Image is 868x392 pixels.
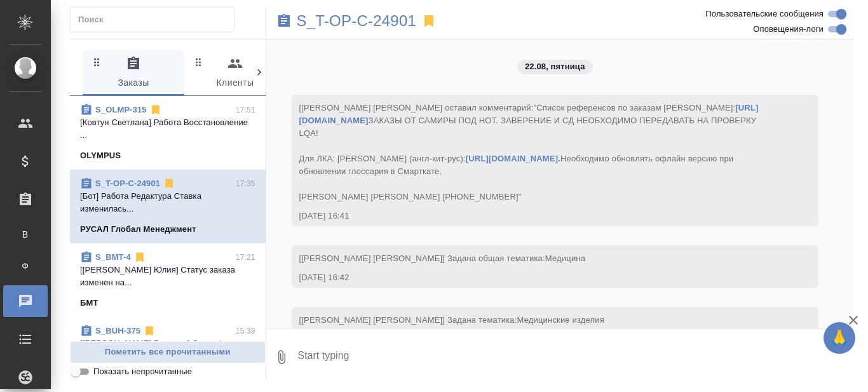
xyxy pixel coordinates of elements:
[10,222,41,247] a: В
[80,297,98,309] p: БМТ
[236,104,255,116] p: 17:51
[236,251,255,264] p: 17:21
[80,223,196,236] p: РУСАЛ Глобал Менеджмент
[149,104,162,116] svg: Отписаться
[525,60,585,73] p: 22.08, пятница
[143,325,156,337] svg: Отписаться
[93,365,192,378] span: Показать непрочитанные
[705,8,824,20] span: Пользовательские сообщения
[70,341,266,363] button: Пометить все прочитанными
[77,345,259,360] span: Пометить все прочитанными
[299,103,759,201] span: [[PERSON_NAME] [PERSON_NAME] оставил комментарий:
[80,149,121,162] p: OLYMPUS
[545,253,585,263] span: Медицина
[517,315,604,325] span: Медицинские изделия
[70,317,266,391] div: S_BUH-37515:39[[PERSON_NAME] Валерия] Спецификация OTP-13...Bausch Health
[297,15,417,27] a: S_T-OP-C-24901
[163,177,175,190] svg: Отписаться
[70,96,266,170] div: S_OLMP-31517:51[Ковтун Светлана] Работа Восстановление ...OLYMPUS
[16,228,35,241] span: В
[133,251,146,264] svg: Отписаться
[95,179,160,188] a: S_T-OP-C-24901
[299,315,604,325] span: [[PERSON_NAME] [PERSON_NAME]] Задана тематика:
[95,252,131,262] a: S_BMT-4
[91,56,103,68] svg: Зажми и перетащи, чтобы поменять порядок вкладок
[753,23,824,36] span: Оповещения-логи
[299,253,586,263] span: [[PERSON_NAME] [PERSON_NAME]] Задана общая тематика:
[70,243,266,317] div: S_BMT-417:21[[PERSON_NAME] Юлия] Статус заказа изменен на...БМТ
[829,325,850,351] span: 🙏
[16,260,35,273] span: Ф
[80,116,255,142] p: [Ковтун Светлана] Работа Восстановление ...
[299,271,775,284] div: [DATE] 16:42
[10,253,41,279] a: Ф
[90,56,177,91] span: Заказы
[192,56,278,91] span: Клиенты
[236,325,255,337] p: 15:39
[193,56,205,68] svg: Зажми и перетащи, чтобы поменять порядок вкладок
[236,177,255,190] p: 17:35
[78,11,234,29] input: Поиск
[466,154,560,163] a: [URL][DOMAIN_NAME].
[80,264,255,289] p: [[PERSON_NAME] Юлия] Статус заказа изменен на...
[95,326,140,335] a: S_BUH-375
[70,170,266,243] div: S_T-OP-C-2490117:35[Бот] Работа Редактура Ставка изменилась...РУСАЛ Глобал Менеджмент
[95,105,147,114] a: S_OLMP-315
[824,322,855,354] button: 🙏
[80,190,255,215] p: [Бот] Работа Редактура Ставка изменилась...
[299,210,775,222] div: [DATE] 16:41
[80,337,255,363] p: [[PERSON_NAME] Валерия] Спецификация OTP-13...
